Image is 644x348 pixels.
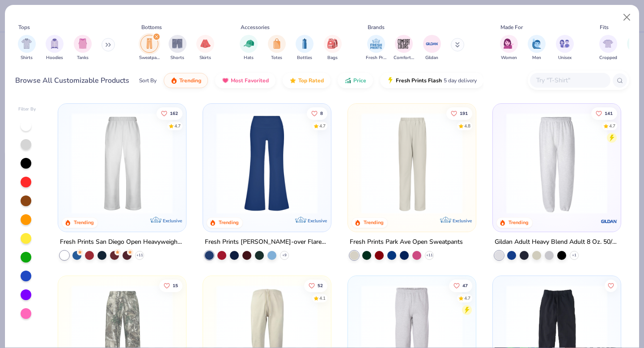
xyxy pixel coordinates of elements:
img: Shorts Image [172,38,182,49]
img: Women Image [504,38,514,49]
button: Most Favorited [215,73,275,88]
span: Top Rated [298,77,324,84]
button: Price [338,73,373,88]
img: Skirts Image [200,38,211,49]
div: filter for Totes [268,35,286,61]
button: filter button [394,35,414,61]
span: 191 [460,111,468,115]
button: filter button [169,35,186,61]
button: Top Rated [283,73,330,88]
img: c944d931-fb25-49bb-ae8c-568f6273e60a [466,113,576,214]
button: Like [449,279,472,292]
div: 4.8 [464,123,470,129]
span: Exclusive [453,218,472,224]
img: Comfort Colors Image [397,37,411,51]
div: Bottoms [141,23,162,31]
img: Unisex Image [559,38,570,49]
div: filter for Men [528,35,546,61]
button: filter button [18,35,36,61]
span: + 11 [426,253,432,258]
span: Hats [244,55,254,61]
button: filter button [324,35,342,61]
div: Browse All Customizable Products [15,75,129,86]
button: Like [307,107,327,119]
button: filter button [599,35,617,61]
span: Sweatpants [139,55,160,61]
div: filter for Shirts [18,35,36,61]
span: Totes [271,55,282,61]
button: filter button [366,35,386,61]
img: Gildan Image [425,37,439,51]
button: filter button [500,35,518,61]
span: Bags [327,55,338,61]
img: flash.gif [387,77,394,84]
span: + 9 [282,253,287,258]
button: filter button [296,35,314,61]
div: 4.7 [464,295,470,301]
div: Tops [18,23,30,31]
img: df5250ff-6f61-4206-a12c-24931b20f13c [67,113,177,214]
span: Shirts [21,55,33,61]
img: d3640c6c-b7cc-437e-9c32-b4e0b5864f30 [322,113,432,214]
span: Men [532,55,541,61]
button: filter button [240,35,258,61]
img: Cropped Image [603,38,613,49]
button: Like [157,107,183,119]
div: Brands [368,23,385,31]
span: Exclusive [163,218,182,224]
div: filter for Bottles [296,35,314,61]
span: 47 [462,283,468,288]
span: Unisex [558,55,572,61]
button: Close [619,9,636,26]
img: 0ed6d0be-3a42-4fd2-9b2a-c5ffc757fdcf [357,113,467,214]
div: filter for Cropped [599,35,617,61]
button: Like [605,279,617,292]
img: trending.gif [170,77,178,84]
span: Trending [179,77,201,84]
div: filter for Hats [240,35,258,61]
div: filter for Unisex [556,35,574,61]
span: Skirts [199,55,211,61]
span: Women [501,55,517,61]
span: Gildan [425,55,438,61]
span: 162 [170,111,178,115]
img: Men Image [532,38,542,49]
div: Made For [500,23,523,31]
button: filter button [528,35,546,61]
div: Fresh Prints [PERSON_NAME]-over Flared Pants [205,237,329,248]
img: Sweatpants Image [144,38,154,49]
div: Fresh Prints San Diego Open Heavyweight Sweatpants [60,237,184,248]
div: filter for Sweatpants [139,35,160,61]
button: Trending [164,73,208,88]
img: Fresh Prints Image [369,37,383,51]
button: filter button [556,35,574,61]
span: Most Favorited [231,77,269,84]
div: Filter By [18,106,36,113]
button: filter button [74,35,92,61]
span: Shorts [170,55,184,61]
span: + 1 [572,253,576,258]
img: Gildan logo [600,212,618,230]
div: filter for Women [500,35,518,61]
div: Sort By [139,76,157,85]
div: filter for Comfort Colors [394,35,414,61]
span: 15 [173,283,178,288]
button: Like [304,279,327,292]
img: 13b9c606-79b1-4059-b439-68fabb1693f9 [502,113,612,214]
span: Exclusive [308,218,327,224]
button: Like [160,279,183,292]
div: filter for Shorts [169,35,186,61]
div: 4.7 [175,123,181,129]
button: Fresh Prints Flash5 day delivery [380,73,483,88]
span: Comfort Colors [394,55,414,61]
div: 4.1 [319,295,326,301]
img: TopRated.gif [289,77,297,84]
img: Bottles Image [300,38,309,49]
span: Fresh Prints Flash [396,77,442,84]
img: Hoodies Image [50,38,59,49]
span: 5 day delivery [444,76,477,86]
div: 4.7 [609,123,615,129]
div: filter for Bags [324,35,342,61]
button: filter button [139,35,160,61]
span: Cropped [599,55,617,61]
